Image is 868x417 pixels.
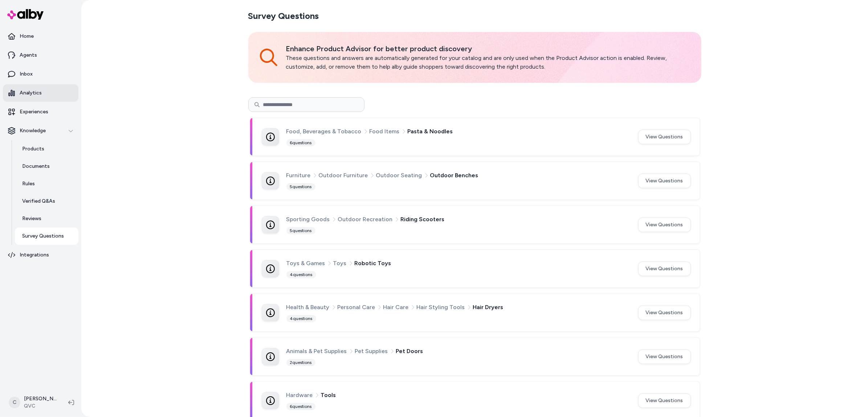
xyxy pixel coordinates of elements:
a: Experiences [3,103,78,121]
a: Documents [15,158,78,175]
span: Pet Doors [396,347,423,356]
a: Verified Q&As [15,193,78,210]
span: Sporting Goods [286,215,330,224]
span: Outdoor Seating [376,171,422,180]
p: Inbox [20,70,33,78]
p: Reviews [22,215,41,222]
span: Hair Styling Tools [417,303,465,312]
span: Pet Supplies [355,347,388,356]
span: Toys [333,259,347,268]
button: View Questions [638,305,691,320]
p: Home [20,33,34,40]
a: Products [15,140,78,158]
button: C[PERSON_NAME]QVC [4,391,62,414]
a: Analytics [3,84,78,102]
p: Products [22,145,44,153]
button: View Questions [638,174,691,188]
span: Health & Beauty [286,303,330,312]
p: Knowledge [20,127,46,134]
button: View Questions [638,130,691,144]
span: Food, Beverages & Tobacco [286,127,362,136]
h2: Survey Questions [248,10,319,22]
span: Toys & Games [286,259,325,268]
p: Experiences [20,108,48,116]
a: Integrations [3,246,78,264]
p: Analytics [20,89,42,97]
p: Verified Q&As [22,198,55,205]
span: Hair Dryers [473,303,504,312]
span: Riding Scooters [401,215,445,224]
p: Integrations [20,251,49,259]
span: QVC [24,402,57,410]
p: [PERSON_NAME] [24,395,57,402]
p: Rules [22,180,35,187]
span: Furniture [286,171,311,180]
button: View Questions [638,262,691,276]
p: These questions and answers are automatically generated for your catalog and are only used when t... [286,54,690,71]
a: Home [3,28,78,45]
div: 6 questions [286,139,315,146]
span: C [9,397,20,408]
span: Animals & Pet Supplies [286,347,347,356]
div: 5 questions [286,227,315,234]
span: Outdoor Furniture [319,171,368,180]
div: 5 questions [286,183,315,190]
a: Survey Questions [15,227,78,245]
button: Knowledge [3,122,78,139]
div: 4 questions [286,315,316,322]
button: View Questions [638,349,691,364]
span: Pasta & Noodles [408,127,453,136]
span: Tools [321,390,336,400]
div: 4 questions [286,271,316,278]
span: Hair Care [383,303,409,312]
span: Hardware [286,390,313,400]
span: Food Items [370,127,400,136]
span: Personal Care [338,303,375,312]
p: Documents [22,163,50,170]
img: alby Logo [7,9,44,20]
a: Rules [15,175,78,193]
p: Survey Questions [22,232,64,240]
p: Enhance Product Advisor for better product discovery [286,44,690,54]
a: Agents [3,46,78,64]
a: Inbox [3,65,78,83]
div: 6 questions [286,403,315,410]
button: View Questions [638,218,691,232]
p: Agents [20,52,37,59]
button: View Questions [638,393,691,408]
span: Robotic Toys [355,259,391,268]
a: Reviews [15,210,78,227]
span: Outdoor Recreation [338,215,393,224]
span: Outdoor Benches [430,171,478,180]
div: 2 questions [286,359,315,366]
